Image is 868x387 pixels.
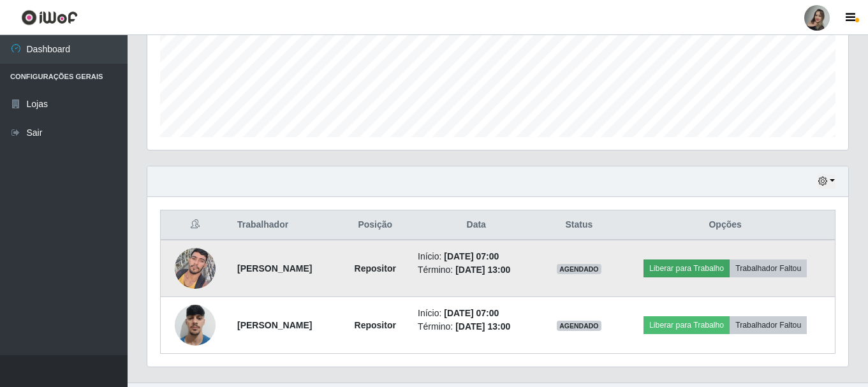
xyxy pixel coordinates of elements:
[444,251,499,261] time: [DATE] 07:00
[237,320,312,330] strong: [PERSON_NAME]
[730,259,807,277] button: Trabalhador Faltou
[418,263,534,277] li: Término:
[410,210,542,240] th: Data
[175,241,216,295] img: 1742438974976.jpeg
[418,250,534,263] li: Início:
[455,321,510,332] time: [DATE] 13:00
[557,321,601,331] span: AGENDADO
[355,263,396,274] strong: Repositor
[557,264,601,274] span: AGENDADO
[455,265,510,275] time: [DATE] 13:00
[418,307,534,320] li: Início:
[21,10,78,26] img: CoreUI Logo
[340,210,410,240] th: Posição
[730,316,807,334] button: Trabalhador Faltou
[644,259,730,277] button: Liberar para Trabalho
[644,316,730,334] button: Liberar para Trabalho
[230,210,340,240] th: Trabalhador
[175,298,216,352] img: 1755788911254.jpeg
[237,263,312,274] strong: [PERSON_NAME]
[355,320,396,330] strong: Repositor
[615,210,835,240] th: Opções
[444,308,499,318] time: [DATE] 07:00
[418,320,534,333] li: Término:
[542,210,615,240] th: Status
